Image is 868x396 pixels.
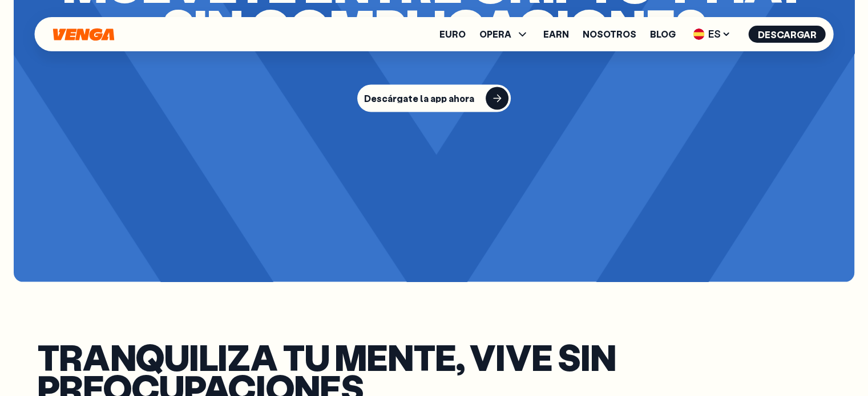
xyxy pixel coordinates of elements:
span: OPERA [479,30,511,39]
a: Blog [650,30,676,39]
span: ES [689,25,735,43]
button: Descargar [749,26,826,43]
span: OPERA [479,27,530,41]
a: Euro [439,30,466,39]
button: Descárgate la app ahora [357,85,511,112]
img: flag-es [693,28,705,40]
div: Descárgate la app ahora [364,94,474,103]
svg: Inicio [52,28,116,41]
a: Nosotros [583,30,636,39]
a: Earn [543,30,569,39]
